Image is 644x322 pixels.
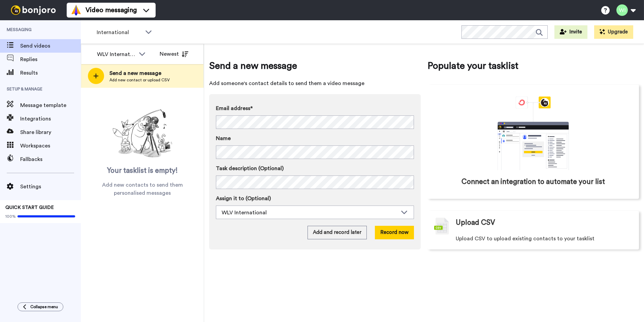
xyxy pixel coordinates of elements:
[107,166,178,176] span: Your tasklist is empty!
[109,107,176,161] img: ready-set-action.png
[375,226,414,239] button: Record now
[5,205,54,210] span: QUICK START GUIDE
[209,79,421,87] span: Add someone's contact details to send them a video message
[434,218,449,235] img: csv-grey.png
[155,47,193,61] button: Newest
[20,69,81,77] span: Results
[30,304,58,310] span: Collapse menu
[209,59,421,73] span: Send a new message
[216,164,414,172] label: Task description (Optional)
[594,25,633,39] button: Upgrade
[216,194,414,203] label: Assign it to (Optional)
[308,226,367,239] button: Add and record later
[427,59,639,73] span: Populate your tasklist
[216,134,231,142] span: Name
[461,177,605,187] span: Connect an integration to automate your list
[483,97,584,170] div: animation
[20,55,81,63] span: Replies
[8,5,59,15] img: bj-logo-header-white.svg
[20,115,81,123] span: Integrations
[20,183,81,191] span: Settings
[91,181,194,197] span: Add new contacts to send them personalised messages
[5,214,16,219] span: 100%
[222,209,397,217] div: WLV International
[20,42,81,50] span: Send videos
[456,235,594,243] span: Upload CSV to upload existing contacts to your tasklist
[109,69,170,77] span: Send a new message
[20,155,81,163] span: Fallbacks
[20,142,81,150] span: Workspaces
[109,77,170,83] span: Add new contact or upload CSV
[97,28,142,36] span: International
[554,25,587,39] button: Invite
[97,50,135,58] div: WLV International
[20,101,81,109] span: Message template
[20,128,81,136] span: Share library
[71,5,82,16] img: vm-color.svg
[18,302,63,311] button: Collapse menu
[456,218,495,228] span: Upload CSV
[216,104,414,112] label: Email address*
[86,5,137,15] span: Video messaging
